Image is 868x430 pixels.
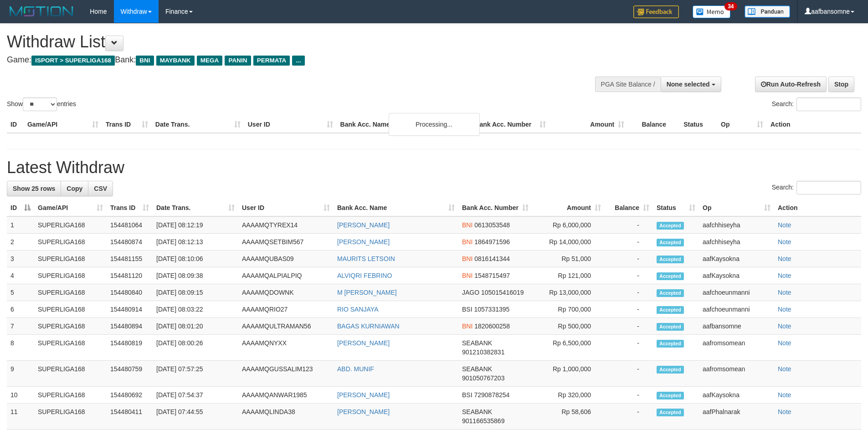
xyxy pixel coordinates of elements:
span: CSV [94,185,107,192]
span: BNI [462,238,473,246]
td: [DATE] 07:54:37 [153,387,238,404]
td: [DATE] 08:03:22 [153,301,238,318]
th: Trans ID: activate to sort column ascending [107,200,153,216]
span: Accepted [657,323,684,331]
span: BNI [462,221,473,229]
td: SUPERLIGA168 [34,234,107,251]
a: BAGAS KURNIAWAN [337,322,400,330]
td: - [605,335,653,361]
td: 1 [7,216,34,234]
td: Rp 6,000,000 [532,216,605,234]
span: PERMATA [253,56,290,66]
td: Rp 500,000 [532,318,605,335]
a: ALVIQRI FEBRINO [337,272,392,279]
input: Search: [796,97,861,111]
td: AAAAMQDOWNK [238,284,334,301]
td: aafbansomne [699,318,774,335]
td: 6 [7,301,34,318]
span: Accepted [657,306,684,314]
td: aafchhiseyha [699,216,774,234]
td: AAAAMQLINDA38 [238,404,334,430]
a: Copy [61,181,88,196]
td: [DATE] 07:57:25 [153,361,238,387]
a: [PERSON_NAME] [337,408,390,415]
td: aafchoeunmanni [699,301,774,318]
td: AAAAMQULTRAMAN56 [238,318,334,335]
td: Rp 6,500,000 [532,335,605,361]
label: Search: [772,181,861,195]
a: Note [778,322,791,330]
td: SUPERLIGA168 [34,267,107,284]
label: Search: [772,97,861,111]
a: Note [778,289,791,296]
a: Note [778,255,791,262]
th: Bank Acc. Number: activate to sort column ascending [458,200,532,216]
span: BSI [462,391,473,399]
span: MEGA [197,56,223,66]
td: Rp 700,000 [532,301,605,318]
span: None selected [667,81,710,88]
td: [DATE] 07:44:55 [153,404,238,430]
a: [PERSON_NAME] [337,339,390,347]
a: Show 25 rows [7,181,61,196]
img: Feedback.jpg [633,5,679,18]
a: MAURITS LETSOIN [337,255,395,262]
th: Balance [628,116,680,133]
td: aafchoeunmanni [699,284,774,301]
span: Copy 1864971596 to clipboard [474,238,510,246]
span: JAGO [462,289,479,296]
span: Copy 0816141344 to clipboard [474,255,510,262]
td: - [605,361,653,387]
td: [DATE] 08:09:38 [153,267,238,284]
th: Date Trans. [152,116,244,133]
td: 10 [7,387,34,404]
th: Op: activate to sort column ascending [699,200,774,216]
span: Copy 7290878254 to clipboard [474,391,509,399]
td: SUPERLIGA168 [34,301,107,318]
td: AAAAMQRIO27 [238,301,334,318]
td: 154480914 [107,301,153,318]
th: Status: activate to sort column ascending [653,200,699,216]
div: PGA Site Balance / [595,77,661,92]
th: ID: activate to sort column descending [7,200,34,216]
a: [PERSON_NAME] [337,391,390,399]
span: Accepted [657,366,684,374]
span: Accepted [657,392,684,399]
td: Rp 51,000 [532,251,605,267]
td: - [605,301,653,318]
th: Status [680,116,717,133]
td: SUPERLIGA168 [34,251,107,267]
button: None selected [661,77,721,92]
td: 2 [7,234,34,251]
span: PANIN [225,56,251,66]
td: 4 [7,267,34,284]
span: Copy 901210382831 to clipboard [462,348,504,356]
td: 9 [7,361,34,387]
td: AAAAMQTYREX14 [238,216,334,234]
a: Note [778,391,791,399]
td: 154480692 [107,387,153,404]
td: aafKaysokna [699,267,774,284]
span: BNI [462,255,473,262]
span: Copy 901166535869 to clipboard [462,417,504,425]
span: BNI [462,322,473,330]
span: Accepted [657,289,684,297]
td: AAAAMQNYXX [238,335,334,361]
a: Note [778,238,791,246]
span: Copy 0613053548 to clipboard [474,221,510,229]
th: User ID [244,116,337,133]
td: 3 [7,251,34,267]
td: AAAAMQALPIALPIQ [238,267,334,284]
a: Run Auto-Refresh [755,77,827,92]
div: Processing... [389,113,480,136]
td: aafKaysokna [699,387,774,404]
span: Copy 1548715497 to clipboard [474,272,510,279]
th: Action [767,116,861,133]
td: 11 [7,404,34,430]
th: Game/API [24,116,102,133]
th: Bank Acc. Name [337,116,472,133]
td: [DATE] 08:09:15 [153,284,238,301]
td: AAAAMQSETBIM567 [238,234,334,251]
td: AAAAMQUBAS09 [238,251,334,267]
th: ID [7,116,24,133]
